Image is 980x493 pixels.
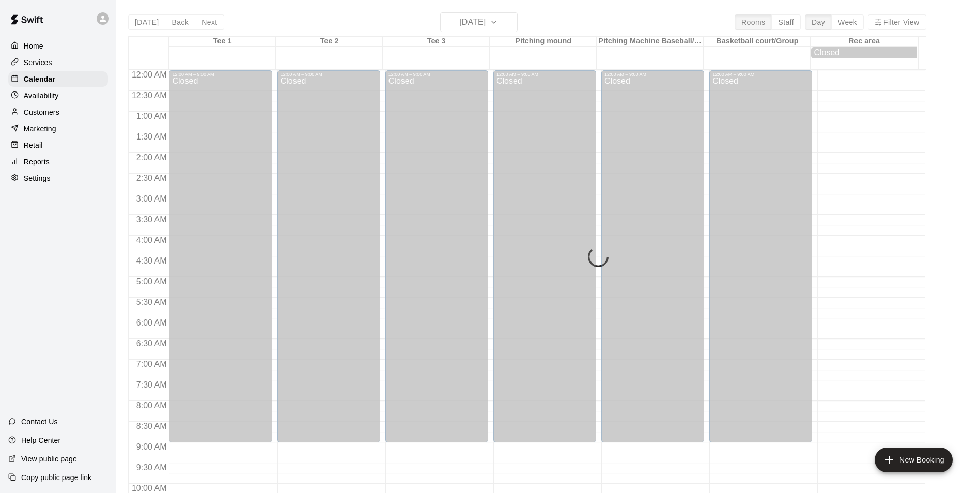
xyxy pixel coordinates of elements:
p: Availability [24,90,59,101]
span: 4:00 AM [134,236,169,244]
p: Customers [24,107,59,117]
span: 5:00 AM [134,277,169,286]
div: Closed [172,77,269,446]
span: 1:30 AM [134,132,169,141]
span: 3:30 AM [134,215,169,224]
div: Closed [712,77,809,446]
div: Tee 3 [383,37,490,47]
a: Services [8,55,108,70]
span: 8:00 AM [134,401,169,410]
div: Closed [388,77,485,446]
div: 12:00 AM – 9:00 AM [172,72,269,77]
div: Closed [496,77,593,446]
span: 12:00 AM [129,70,169,79]
a: Settings [8,171,108,186]
a: Customers [8,104,108,120]
div: 12:00 AM – 9:00 AM: Closed [493,70,596,442]
span: 9:30 AM [134,463,169,472]
div: 12:00 AM – 9:00 AM [281,72,377,77]
p: Home [24,41,43,51]
span: 2:00 AM [134,153,169,162]
a: Calendar [8,71,108,87]
p: Reports [24,157,50,167]
div: Rec area [811,37,917,47]
a: Availability [8,88,108,103]
a: Retail [8,137,108,153]
p: Help Center [21,435,60,445]
div: 12:00 AM – 9:00 AM [604,72,701,77]
p: Settings [24,173,51,183]
p: Services [24,57,52,68]
div: 12:00 AM – 9:00 AM [712,72,809,77]
p: Marketing [24,124,56,134]
span: 12:30 AM [129,91,169,100]
div: Closed [604,77,701,446]
div: Basketball court/Group [704,37,811,47]
span: 3:00 AM [134,194,169,203]
p: Contact Us [21,417,58,427]
div: Tee 2 [276,37,383,47]
button: add [875,448,953,472]
span: 1:00 AM [134,112,169,120]
div: Closed [281,77,377,446]
div: Pitching Machine Baseball/Softball [597,37,704,47]
div: Tee 1 [169,37,276,47]
span: 2:30 AM [134,174,169,182]
div: 12:00 AM – 9:00 AM: Closed [385,70,488,442]
div: 12:00 AM – 9:00 AM [496,72,593,77]
a: Reports [8,154,108,170]
span: 4:30 AM [134,256,169,265]
div: 12:00 AM – 9:00 AM: Closed [709,70,812,442]
div: 12:00 AM – 9:00 AM [388,72,485,77]
span: 9:00 AM [134,442,169,451]
div: Pitching mound [490,37,597,47]
span: 6:30 AM [134,339,169,348]
p: Calendar [24,74,55,84]
a: Home [8,38,108,54]
div: Closed [814,48,914,57]
p: Copy public page link [21,472,91,483]
p: Retail [24,140,43,150]
span: 10:00 AM [129,484,169,492]
div: 12:00 AM – 9:00 AM: Closed [601,70,704,442]
span: 6:00 AM [134,318,169,327]
div: 12:00 AM – 9:00 AM: Closed [277,70,380,442]
span: 8:30 AM [134,422,169,430]
a: Marketing [8,121,108,136]
p: View public page [21,454,77,464]
span: 7:30 AM [134,380,169,389]
span: 7:00 AM [134,360,169,368]
div: 12:00 AM – 9:00 AM: Closed [169,70,272,442]
span: 5:30 AM [134,298,169,306]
